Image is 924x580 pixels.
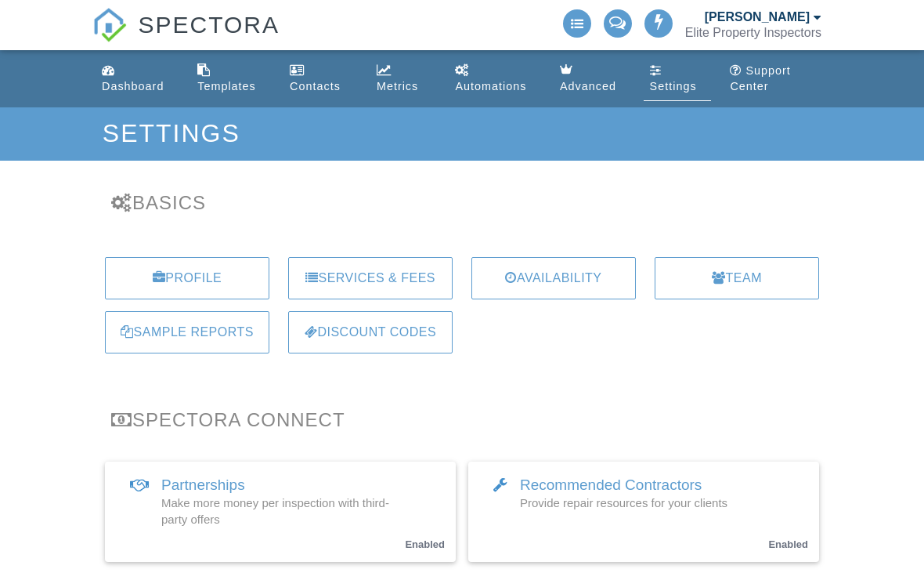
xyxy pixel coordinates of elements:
div: Settings [650,80,697,92]
a: Support Center [724,56,828,101]
a: Templates [191,56,271,101]
a: Availability [471,257,636,299]
small: Enabled [405,538,445,550]
a: Services & Fees [288,257,453,299]
a: Partnerships Make more money per inspection with third-party offers Enabled [105,462,456,562]
span: Provide repair resources for your clients [520,496,727,509]
a: Dashboard [96,56,179,101]
div: Advanced [560,80,616,92]
a: Profile [105,257,269,299]
div: [PERSON_NAME] [705,9,810,25]
a: Discount Codes [288,311,453,353]
span: Make more money per inspection with third-party offers [161,496,389,526]
a: Recommended Contractors Provide repair resources for your clients Enabled [468,462,819,562]
div: Metrics [377,80,418,92]
a: Advanced [554,56,631,101]
a: Contacts [283,56,358,101]
small: Enabled [768,538,808,550]
span: SPECTORA [138,8,280,41]
div: Dashboard [102,80,164,92]
div: Support Center [730,64,790,92]
div: Automations [455,80,526,92]
a: Metrics [370,56,436,101]
a: SPECTORA [92,24,280,53]
h3: Basics [111,192,813,213]
div: Templates [197,80,256,92]
span: Partnerships [161,477,245,493]
span: Recommended Contractors [520,477,702,493]
div: Elite Property Inspectors [685,25,821,41]
div: Contacts [290,80,341,92]
h3: Spectora Connect [111,409,813,430]
a: Sample Reports [105,311,269,353]
a: Team [655,257,819,299]
a: Automations (Advanced) [449,56,541,101]
a: Settings [644,56,712,101]
img: The Best Home Inspection Software - Spectora [92,8,127,42]
h1: Settings [103,120,821,147]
